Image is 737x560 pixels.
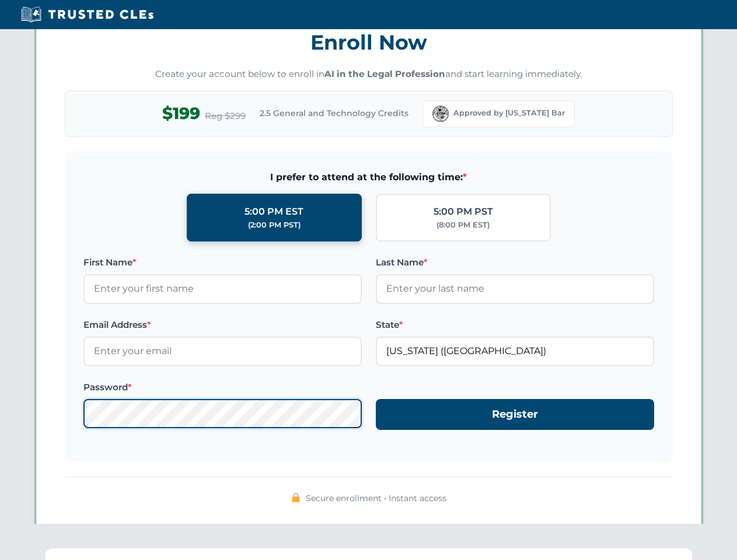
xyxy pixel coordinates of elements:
[453,107,565,119] span: Approved by [US_STATE] Bar
[260,107,408,120] span: 2.5 General and Technology Credits
[83,170,654,185] span: I prefer to attend at the following time:
[376,399,654,430] button: Register
[324,68,445,79] strong: AI in the Legal Profession
[376,274,654,303] input: Enter your last name
[436,219,490,231] div: (8:00 PM EST)
[65,68,673,81] p: Create your account below to enroll in and start learning immediately.
[376,256,654,269] label: Last Name
[83,380,362,394] label: Password
[83,318,362,332] label: Email Address
[65,24,673,61] h3: Enroll Now
[244,204,303,219] div: 5:00 PM EST
[306,492,446,505] span: Secure enrollment • Instant access
[18,6,157,23] img: Trusted CLEs
[376,318,654,332] label: State
[432,106,449,122] img: Florida Bar
[162,100,200,127] span: $199
[83,256,362,269] label: First Name
[434,204,493,219] div: 5:00 PM PST
[83,274,362,303] input: Enter your first name
[248,219,301,231] div: (2:00 PM PST)
[83,337,362,366] input: Enter your email
[205,109,246,123] span: Reg $299
[291,493,301,502] img: 🔒
[376,337,654,366] input: Florida (FL)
